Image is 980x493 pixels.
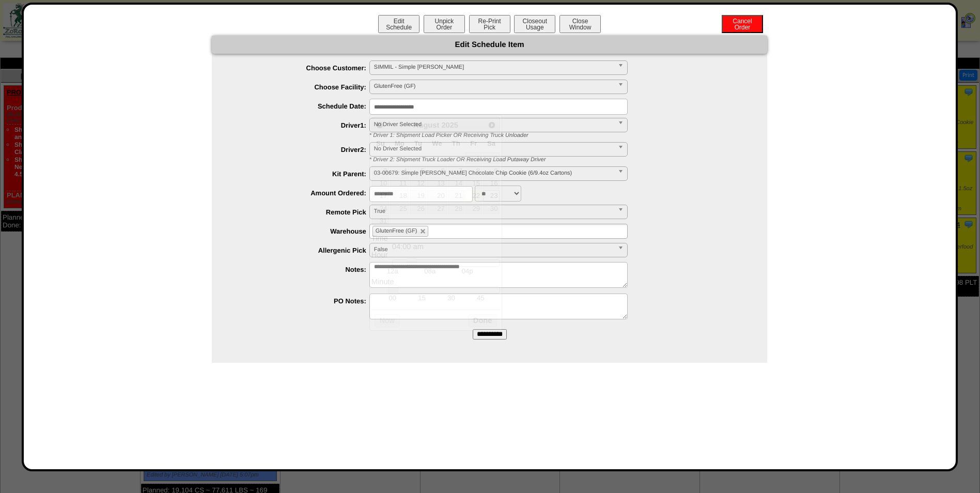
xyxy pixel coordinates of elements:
button: CancelOrder [722,15,763,33]
button: CloseoutUsage [514,15,555,33]
label: Choose Customer: [232,64,369,72]
td: 15 [407,294,437,302]
a: 19 [410,190,426,202]
label: Schedule Date: [232,102,369,110]
span: August [413,121,439,130]
a: 17 [372,190,389,202]
a: 10 [372,177,389,189]
a: Prev [373,118,386,132]
a: 31 [372,215,389,226]
div: * Driver 2: Shipment Truck Loader OR Receiving Load Putaway Driver [362,157,767,163]
label: Driver1: [232,121,369,129]
a: 4 [390,165,409,176]
span: 2025 [441,121,458,130]
dt: Time [371,235,500,243]
div: Edit Schedule Item [212,36,767,54]
label: Notes: [232,266,369,273]
a: 8 [465,165,482,176]
a: 3 [372,165,389,176]
a: 9 [483,165,500,176]
a: 2 [483,152,500,164]
a: 21 [448,190,464,202]
a: 27 [427,203,446,214]
span: Thursday [452,140,460,147]
a: 13 [427,177,446,189]
button: Now [375,314,400,327]
a: 7 [448,165,464,176]
button: EditSchedule [378,15,419,33]
a: 16 [483,177,500,189]
a: 14 [448,177,464,189]
td: 30 [437,294,466,302]
button: Done [468,314,497,327]
a: 1 [465,152,482,164]
label: Kit Parent: [232,170,369,178]
td: 12a [374,267,411,275]
a: 11 [390,177,409,189]
a: 29 [465,203,482,214]
a: 26 [410,203,426,214]
label: Warehouse [232,227,369,235]
a: 12 [410,177,426,189]
button: Re-PrintPick [469,15,510,33]
a: CloseWindow [558,23,602,31]
span: GlutenFree (GF) [374,80,614,93]
td: 45 [466,294,495,302]
label: Amount Ordered: [232,189,369,197]
a: 30 [483,203,500,214]
span: Saturday [487,140,495,147]
div: * Driver 1: Shipment Load Picker OR Receiving Truck Unloader [362,132,767,138]
span: Friday [470,140,477,147]
span: Sunday [376,140,385,147]
a: Next [485,118,499,132]
span: Monday [395,140,405,147]
label: Allergenic Pick [232,246,369,254]
dt: Minute [371,278,500,286]
td: 04p [448,267,486,275]
button: UnpickOrder [424,15,465,33]
a: 24 [372,203,389,214]
span: Tuesday [414,140,422,147]
a: 28 [448,203,464,214]
label: Remote Pick [232,208,369,216]
a: 18 [390,190,409,202]
td: 00 [378,294,407,302]
a: 25 [390,203,409,214]
dd: 04:00 am [392,243,500,251]
a: 6 [427,165,446,176]
a: 5 [410,165,426,176]
a: 15 [465,177,482,189]
a: 22 [465,190,482,202]
a: 23 [483,190,500,202]
td: 08a [411,267,448,275]
label: Driver2: [232,146,369,153]
label: Choose Facility: [232,83,369,91]
dt: Hour [371,251,500,259]
span: Next [488,121,496,129]
span: Prev [376,121,384,129]
a: 20 [427,190,446,202]
span: Wednesday [432,140,442,147]
label: PO Notes: [232,297,369,305]
button: CloseWindow [559,15,601,33]
span: SIMMIL - Simple [PERSON_NAME] [374,61,614,73]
